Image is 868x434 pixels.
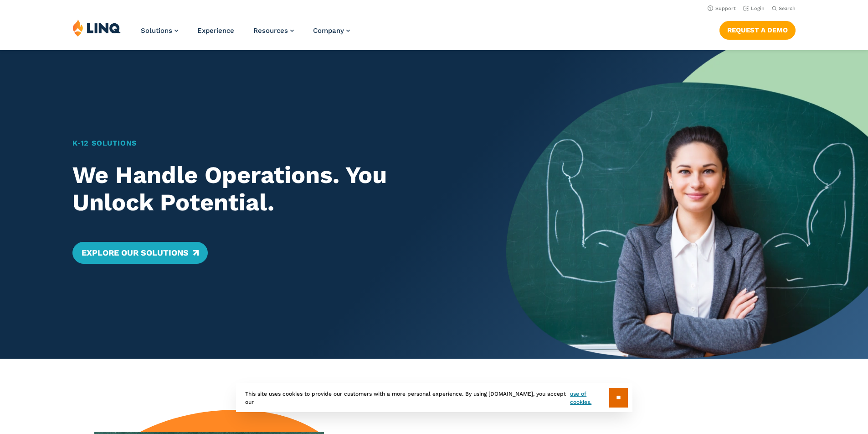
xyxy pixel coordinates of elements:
[141,26,178,35] a: Solutions
[772,5,796,12] button: Open Search Bar
[719,19,796,39] nav: Button Navigation
[141,19,350,49] nav: Primary Navigation
[72,242,208,264] a: Explore Our Solutions
[72,19,121,37] img: LINQ | K‑12 Software
[253,26,294,35] a: Resources
[197,26,234,35] a: Experience
[72,162,471,216] h2: We Handle Operations. You Unlock Potential.
[141,26,172,35] span: Solutions
[253,26,288,35] span: Resources
[779,5,796,11] span: Search
[719,21,796,39] a: Request a Demo
[743,5,765,11] a: Login
[313,26,344,35] span: Company
[236,383,632,412] div: This site uses cookies to provide our customers with a more personal experience. By using [DOMAIN...
[313,26,350,35] a: Company
[72,138,471,149] h1: K‑12 Solutions
[708,5,736,11] a: Support
[506,50,868,359] img: Home Banner
[570,390,609,406] a: use of cookies.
